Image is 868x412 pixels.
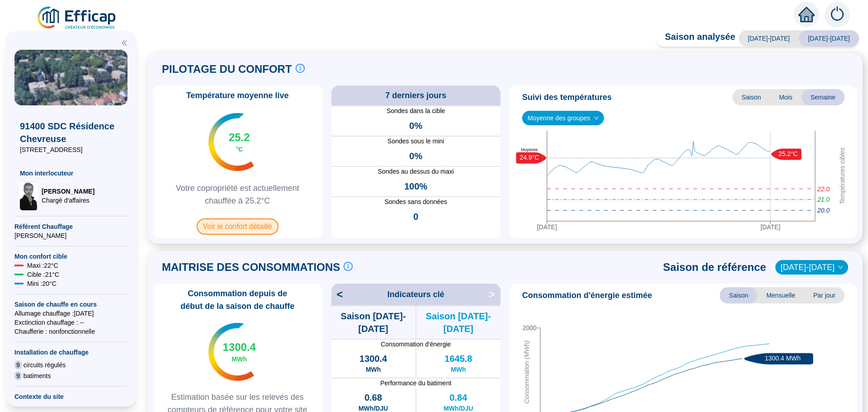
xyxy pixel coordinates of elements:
span: 1645.8 [444,352,472,365]
span: [PERSON_NAME] [14,231,127,240]
span: [DATE]-[DATE] [739,30,799,47]
tspan: Consommation (MWh) [523,341,530,404]
span: 100% [404,180,427,193]
span: double-left [121,40,127,46]
span: Exctinction chauffage : -- [14,318,127,327]
span: Cible : 21 °C [27,270,59,279]
span: MWh [366,365,381,374]
span: Mon confort cible [14,252,127,261]
span: Semaine [802,89,844,105]
span: Référent Chauffage [14,222,127,231]
span: 9 [14,360,22,369]
tspan: 2000 [523,324,537,331]
span: 9 [14,371,22,380]
span: Saison [732,89,770,105]
span: info-circle [344,262,353,271]
span: 2022-2023 [781,260,843,274]
span: Chaufferie : non fonctionnelle [14,327,127,336]
span: Mois [770,89,802,105]
span: home [798,6,815,23]
tspan: [DATE] [537,223,557,231]
span: Mensuelle [757,287,804,303]
span: Sondes au dessus du maxi [331,167,501,176]
span: [PERSON_NAME] [42,187,94,196]
span: Mon interlocuteur [20,169,122,178]
span: Sondes sans données [331,197,501,207]
span: Mini : 20 °C [27,279,57,288]
span: Chargé d'affaires [42,196,94,205]
span: Sondes sous le mini [331,137,501,146]
span: Saison de chauffe en cours [14,300,127,309]
span: 25.2 [229,130,250,145]
span: Contexte du site [14,392,127,401]
tspan: 21.0 [817,196,830,203]
img: alerts [825,2,850,27]
tspan: 20.0 [817,207,830,214]
span: circuits régulés [24,360,66,369]
span: < [331,287,343,302]
span: Consommation depuis de début de la saison de chauffe [156,287,319,313]
text: 24.9°C [520,154,539,161]
span: 0% [409,119,422,132]
img: indicateur températures [208,323,254,381]
span: Saison [DATE]-[DATE] [331,310,415,335]
span: Votre copropriété est actuellement chauffée à 25.2°C [156,182,319,207]
span: > [489,287,500,302]
tspan: 22.0 [817,185,830,193]
span: 7 derniers jours [385,89,446,102]
span: Saison [DATE]-[DATE] [416,310,500,335]
span: [STREET_ADDRESS] [20,145,122,154]
span: Voir le confort détaillé [197,218,278,235]
span: 91400 SDC Résidence Chevreuse [20,120,122,145]
img: efficap energie logo [36,5,118,31]
img: indicateur températures [208,113,254,171]
span: [DATE]-[DATE] [799,30,859,47]
span: 0 [413,210,418,223]
span: MAITRISE DES CONSOMMATIONS [162,260,340,275]
span: 0.84 [449,391,467,404]
span: 1300.4 [223,340,256,355]
text: 25.2°C [778,150,798,157]
span: °C [236,145,243,154]
span: Indicateurs clé [387,288,444,301]
span: PILOTAGE DU CONFORT [162,62,292,76]
span: down [594,115,599,121]
img: Chargé d'affaires [20,181,38,210]
span: Saison de référence [663,260,766,275]
span: MWh [232,355,247,364]
span: Installation de chauffage [14,348,127,357]
span: Maxi : 22 °C [27,261,58,270]
span: info-circle [296,64,305,73]
span: 0.68 [364,391,382,404]
span: Suivi des températures [522,91,612,104]
span: Performance du batiment [331,379,501,388]
tspan: [DATE] [760,223,780,231]
span: Température moyenne live [181,89,294,102]
span: batiments [24,371,51,380]
span: Allumage chauffage : [DATE] [14,309,127,318]
text: Moyenne [521,147,538,152]
span: MWh [451,365,466,374]
span: Moyenne des groupes [528,111,599,125]
span: Consommation d'énergie estimée [522,289,652,302]
tspan: Températures cibles [839,147,846,204]
span: Sondes dans la cible [331,106,501,116]
span: Consommation d'énergie [331,340,501,349]
span: 0% [409,150,422,162]
span: Saison analysée [656,30,736,47]
span: 1300.4 [359,352,387,365]
text: 1300.4 MWh [765,355,801,362]
span: down [838,265,843,270]
span: Saison [720,287,757,303]
span: Par jour [804,287,844,303]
